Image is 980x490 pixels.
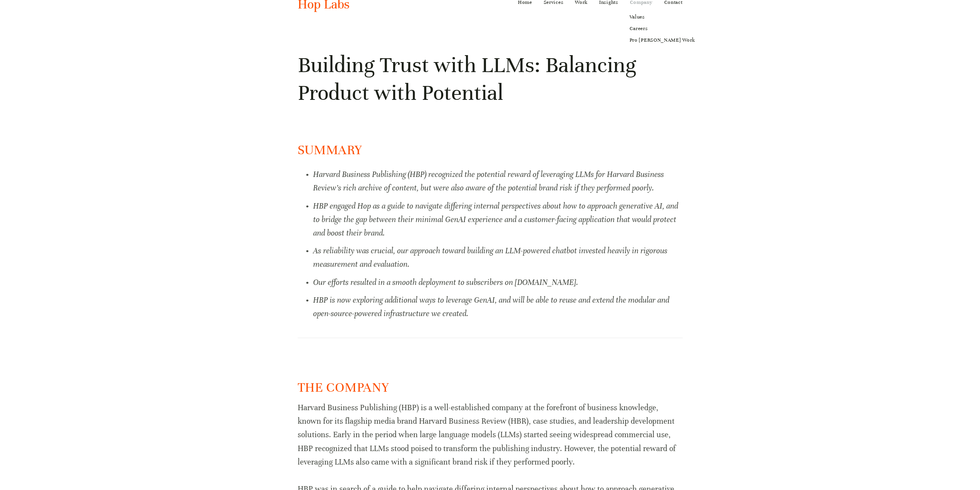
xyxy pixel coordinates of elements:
p: Harvard Business Publishing (HBP) is a well-established company at the forefront of business know... [298,401,683,469]
a: Values [624,11,700,23]
h1: Building Trust with LLMs: Balancing Product with Potential [298,51,683,107]
em: Harvard Business Publishing (HBP) recognized the potential reward of leveraging LLMs for Harvard ... [313,170,666,193]
a: Pro [PERSON_NAME] Work [624,34,700,46]
em: HBP is now exploring additional ways to leverage GenAI, and will be able to reuse and extend the ... [313,295,671,318]
h2: THE COMPANY [298,379,683,397]
h2: SUMMARY [298,141,683,159]
em: HBP engaged Hop as a guide to navigate differing internal perspectives about how to approach gene... [313,201,680,238]
em: As reliability was crucial, our approach toward building an LLM-powered chatbot invested heavily ... [313,246,669,269]
em: Our efforts resulted in a smooth deployment to subscribers on [DOMAIN_NAME]. [313,278,578,287]
a: Careers [624,23,700,34]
